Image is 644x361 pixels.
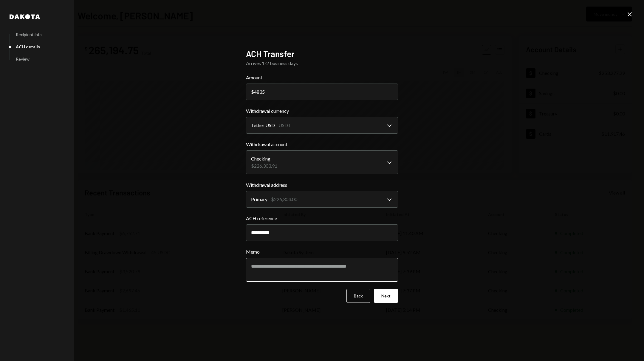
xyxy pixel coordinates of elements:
label: ACH reference [246,215,398,222]
label: Withdrawal currency [246,107,398,115]
div: ACH details [16,44,40,49]
button: Withdrawal account [246,150,398,174]
div: Recipient info [16,32,42,37]
input: 0.00 [246,84,398,100]
button: Withdrawal currency [246,117,398,134]
label: Withdrawal account [246,141,398,148]
div: Arrives 1-2 business days [246,60,398,67]
button: Back [346,289,370,303]
button: Withdrawal address [246,191,398,208]
label: Withdrawal address [246,181,398,189]
label: Memo [246,248,398,255]
h2: ACH Transfer [246,48,398,60]
button: Next [374,289,398,303]
div: Review [16,56,30,61]
label: Amount [246,74,398,81]
div: USDT [278,122,291,129]
div: $226,303.00 [271,196,297,203]
div: $ [251,89,254,95]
